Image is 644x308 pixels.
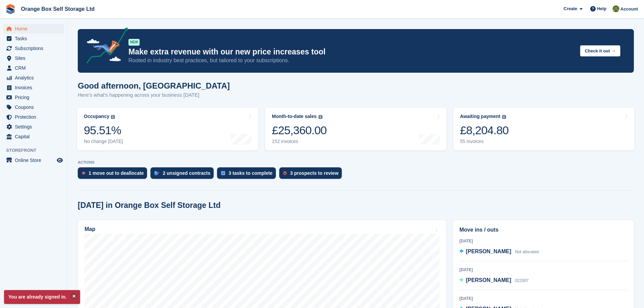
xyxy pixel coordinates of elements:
[466,277,511,283] span: [PERSON_NAME]
[128,39,140,46] div: NEW
[15,73,55,82] span: Analytics
[515,250,539,254] span: Not allocated
[3,93,64,102] a: menu
[279,167,345,182] a: 3 prospects to review
[265,108,446,150] a: Month-to-date sales £25,360.00 152 invoices
[163,170,210,176] div: 2 unsigned contracts
[3,34,64,43] a: menu
[318,115,323,119] img: icon-info-grey-7440780725fd019a000dd9b08b2336e03edf1995a4989e88bcd33f0948082b44.svg
[460,114,501,119] div: Awaiting payment
[290,170,338,176] div: 3 prospects to review
[620,6,638,13] span: Account
[6,147,67,154] span: Storefront
[77,108,258,150] a: Occupancy 95.51% No change [DATE]
[128,57,575,64] p: Rooted in industry best practices, but tailored to your subscriptions.
[3,132,64,141] a: menu
[229,170,272,176] div: 3 tasks to complete
[564,5,577,12] span: Create
[515,278,529,283] span: 022007
[466,248,511,254] span: [PERSON_NAME]
[15,132,55,141] span: Capital
[15,102,55,112] span: Coupons
[3,53,64,63] a: menu
[453,108,635,150] a: Awaiting payment £8,204.80 55 invoices
[78,81,230,90] h1: Good afternoon, [GEOGRAPHIC_DATA]
[459,247,539,256] a: [PERSON_NAME] Not allocated
[217,167,279,182] a: 3 tasks to complete
[15,44,55,53] span: Subscriptions
[111,115,115,119] img: icon-info-grey-7440780725fd019a000dd9b08b2336e03edf1995a4989e88bcd33f0948082b44.svg
[3,156,64,165] a: menu
[15,83,55,92] span: Invoices
[3,102,64,112] a: menu
[15,53,55,63] span: Sites
[81,27,128,66] img: price-adjustments-announcement-icon-8257ccfd72463d97f412b2fc003d46551f7dbcb40ab6d574587a9cd5c0d94...
[128,47,575,57] p: Make extra revenue with our new price increases tool
[15,34,55,43] span: Tasks
[78,160,634,165] p: ACTIONS
[56,156,64,164] a: Preview store
[150,167,217,182] a: 2 unsigned contracts
[78,201,221,210] h2: [DATE] in Orange Box Self Storage Ltd
[154,171,159,175] img: contract_signature_icon-13c848040528278c33f63329250d36e43548de30e8caae1d1a13099fd9432cc5.svg
[84,114,109,119] div: Occupancy
[78,167,150,182] a: 1 move out to deallocate
[85,226,95,232] h2: Map
[15,63,55,73] span: CRM
[18,3,97,15] a: Orange Box Self Storage Ltd
[78,91,230,99] p: Here's what's happening across your business [DATE]
[502,115,506,119] img: icon-info-grey-7440780725fd019a000dd9b08b2336e03edf1995a4989e88bcd33f0948082b44.svg
[3,63,64,73] a: menu
[4,290,80,304] p: You are already signed in.
[84,139,123,144] div: No change [DATE]
[3,24,64,33] a: menu
[272,114,316,119] div: Month-to-date sales
[459,226,627,234] h2: Move ins / outs
[597,5,606,12] span: Help
[272,123,327,137] div: £25,360.00
[3,122,64,132] a: menu
[3,83,64,92] a: menu
[613,5,619,12] img: Pippa White
[3,112,64,122] a: menu
[15,112,55,122] span: Protection
[15,93,55,102] span: Pricing
[82,171,85,175] img: move_outs_to_deallocate_icon-f764333ba52eb49d3ac5e1228854f67142a1ed5810a6f6cc68b1a99e826820c5.svg
[459,295,627,302] div: [DATE]
[460,123,509,137] div: £8,204.80
[580,45,620,56] button: Check it out →
[272,139,327,144] div: 152 invoices
[221,171,225,175] img: task-75834270c22a3079a89374b754ae025e5fb1db73e45f91037f5363f120a921f8.svg
[460,139,509,144] div: 55 invoices
[459,238,627,244] div: [DATE]
[84,123,123,137] div: 95.51%
[15,156,55,165] span: Online Store
[283,171,287,175] img: prospect-51fa495bee0391a8d652442698ab0144808aea92771e9ea1ae160a38d050c398.svg
[89,170,144,176] div: 1 move out to deallocate
[15,122,55,132] span: Settings
[3,73,64,82] a: menu
[5,4,16,14] img: stora-icon-8386f47178a22dfd0bd8f6a31ec36ba5ce8667c1dd55bd0f319d3a0aa187defe.svg
[15,24,55,33] span: Home
[459,267,627,273] div: [DATE]
[3,44,64,53] a: menu
[459,276,529,285] a: [PERSON_NAME] 022007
